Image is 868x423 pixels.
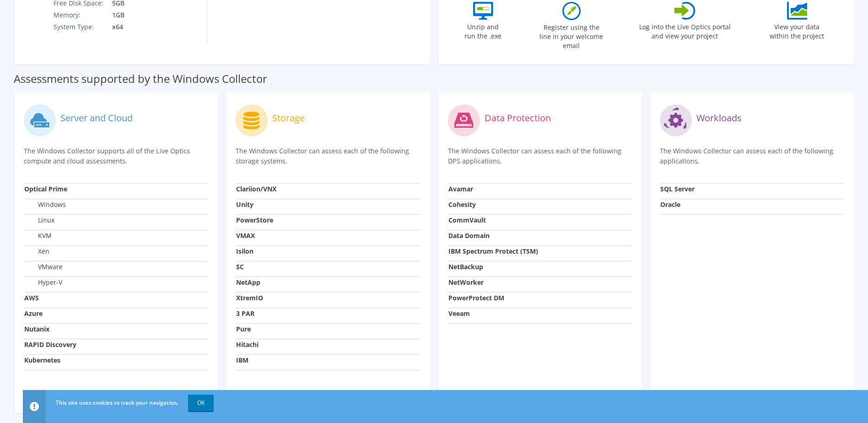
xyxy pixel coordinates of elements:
strong: Optical Prime [24,184,67,193]
span: This site uses cookies to track your navigation. [56,399,178,407]
strong: RAPID Discovery [24,340,76,349]
p: The Windows Collector can assess each of the following DPS applications. [448,146,632,166]
strong: Unity [236,200,253,209]
td: Memory: [53,9,105,21]
strong: Nutanix [24,325,49,333]
p: The Windows Collector can assess each of the following applications. [660,146,844,166]
a: OK [188,395,214,411]
strong: IBM [236,356,248,364]
td: 1GB [105,9,170,21]
label: View your data within the project [764,20,830,41]
label: Server and Cloud [60,114,133,123]
strong: Data Domain [448,231,490,240]
label: VMware [24,262,63,271]
strong: XtremIO [236,293,263,302]
strong: PowerProtect DM [448,293,504,302]
p: The Windows Collector can assess each of the following storage systems. [236,146,420,166]
strong: Clariion/VNX [236,184,276,193]
td: x64 [105,21,170,33]
strong: Kubernetes [24,356,60,364]
strong: Cohesity [448,200,476,209]
label: Register using the line in your welcome email [537,20,606,50]
strong: 3 PAR [236,309,254,318]
strong: Azure [24,309,43,318]
strong: Oracle [660,200,680,209]
strong: AWS [24,293,39,302]
strong: VMAX [236,231,255,240]
strong: SQL Server [660,184,695,193]
strong: PowerStore [236,216,273,224]
p: The Windows Collector supports all of the Live Optics compute and cloud assessments. [24,146,208,166]
strong: Pure [236,325,251,333]
label: Storage [272,114,305,123]
strong: NetWorker [448,278,484,287]
strong: Veeam [448,309,470,318]
label: Unzip and run the .exe [462,20,504,41]
strong: Hitachi [236,340,259,349]
strong: Avamar [448,184,473,193]
label: KVM [24,231,52,240]
label: Windows [24,200,66,209]
label: Data Protection [485,114,551,123]
label: Hyper-V [24,278,62,287]
strong: SC [236,262,244,271]
label: Log into the Live Optics portal and view your project [639,20,731,41]
strong: NetBackup [448,262,483,271]
label: Workloads [696,114,742,123]
label: Assessments supported by the Windows Collector [14,74,267,83]
strong: IBM Spectrum Protect (TSM) [448,247,538,255]
label: Xen [24,247,49,256]
label: Linux [24,216,54,225]
strong: NetApp [236,278,260,287]
strong: Isilon [236,247,253,255]
td: System Type: [53,21,105,33]
strong: CommVault [448,216,486,224]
